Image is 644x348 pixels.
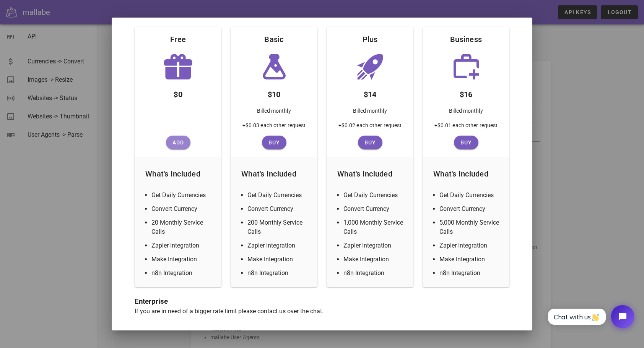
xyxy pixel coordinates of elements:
[343,269,406,278] li: n8n Integration
[444,27,488,52] div: Business
[361,139,379,146] span: Buy
[247,269,310,278] li: n8n Integration
[332,121,408,136] div: +$0.02 each other request
[343,241,406,250] li: Zapier Integration
[247,241,310,250] li: Zapier Integration
[331,162,409,186] div: What's Included
[439,191,502,200] li: Get Daily Currencies
[427,162,505,186] div: What's Included
[247,218,310,236] li: 200 Monthly Service Calls
[439,255,502,264] li: Make Integration
[265,139,283,146] span: Buy
[439,269,502,278] li: n8n Integration
[343,204,406,214] li: Convert Currency
[235,162,313,186] div: What's Included
[347,104,393,121] div: Billed monthly
[358,82,383,104] div: $14
[454,136,478,149] button: Buy
[540,299,641,335] iframe: Tidio Chat
[135,307,509,316] p: If you are in need of a bigger rate limit please contact us over the chat.
[168,82,189,104] div: $0
[151,255,214,264] li: Make Integration
[247,191,310,200] li: Get Daily Currencies
[247,204,310,214] li: Convert Currency
[151,269,214,278] li: n8n Integration
[247,255,310,264] li: Make Integration
[164,27,192,52] div: Free
[343,255,406,264] li: Make Integration
[439,218,502,236] li: 5,000 Monthly Service Calls
[251,104,297,121] div: Billed monthly
[169,139,187,146] span: Add
[457,139,475,146] span: Buy
[343,191,406,200] li: Get Daily Currencies
[166,136,190,149] button: Add
[258,27,289,52] div: Basic
[236,121,312,136] div: +$0.03 each other request
[439,204,502,214] li: Convert Currency
[343,218,406,236] li: 1,000 Monthly Service Calls
[151,218,214,236] li: 20 Monthly Service Calls
[358,136,382,149] button: Buy
[443,104,489,121] div: Billed monthly
[151,191,214,200] li: Get Daily Currencies
[454,82,479,104] div: $16
[262,82,287,104] div: $10
[262,136,286,149] button: Buy
[439,241,502,250] li: Zapier Integration
[135,296,509,307] h3: Enterprise
[139,162,217,186] div: What's Included
[356,27,384,52] div: Plus
[151,204,214,214] li: Convert Currency
[151,241,214,250] li: Zapier Integration
[428,121,504,136] div: +$0.01 each other request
